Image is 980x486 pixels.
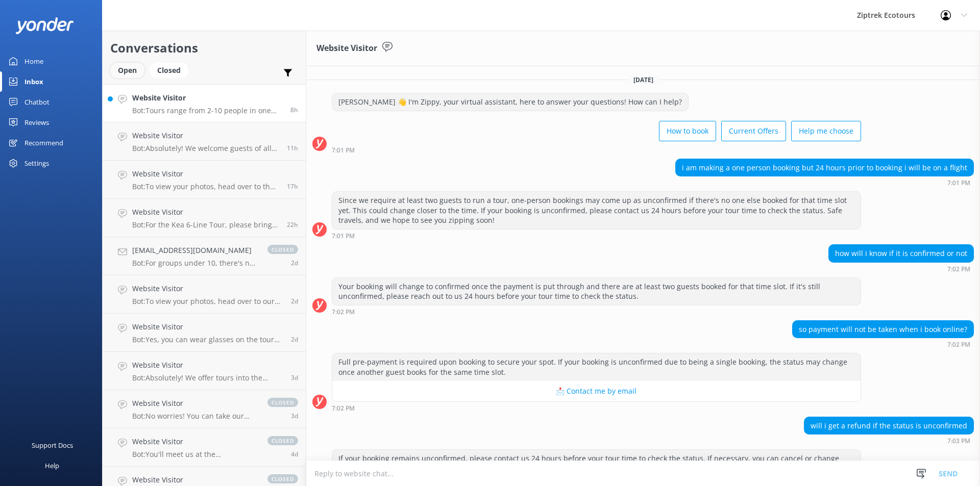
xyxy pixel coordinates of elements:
[675,179,974,186] div: Aug 17 2025 07:01pm (UTC +12:00) Pacific/Auckland
[267,245,298,254] span: closed
[332,381,861,401] button: 📩 Contact me by email
[132,398,257,409] h4: Website Visitor
[103,199,306,237] a: Website VisitorBot:For the Kea 6-Line Tour, please bring as little as possible since the guides w...
[132,259,257,268] p: Bot: For groups under 10, there's no charge to change or cancel up to 24 hours prior to your tour...
[332,353,861,380] div: Full pre-payment is required upon booking to secure your spot. If your booking is unconfirmed due...
[291,335,298,344] span: Aug 30 2025 09:18am (UTC +12:00) Pacific/Auckland
[947,342,970,348] strong: 7:02 PM
[291,373,298,382] span: Aug 29 2025 12:03pm (UTC +12:00) Pacific/Auckland
[291,297,298,305] span: Aug 30 2025 11:18am (UTC +12:00) Pacific/Auckland
[24,112,49,133] div: Reviews
[132,474,257,485] h4: Website Visitor
[316,42,377,55] h3: Website Visitor
[947,180,970,186] strong: 7:01 PM
[791,121,861,141] button: Help me choose
[103,352,306,390] a: Website VisitorBot:Absolutely! We offer tours into the evening, so 5pm is a great time to enjoy t...
[132,412,257,421] p: Bot: No worries! You can take our quiz to help choose the best zipline adventure for you at [URL]...
[110,38,298,58] h2: Conversations
[103,122,306,161] a: Website VisitorBot:Absolutely! We welcome guests of all ages to enjoy our zipline tours. As long ...
[132,245,257,256] h4: [EMAIL_ADDRESS][DOMAIN_NAME]
[150,63,188,78] div: Closed
[103,161,306,199] a: Website VisitorBot:To view your photos, head over to the My Photos Page on our website and select...
[132,207,279,218] h4: Website Visitor
[627,75,659,84] span: [DATE]
[793,321,973,338] div: so payment will not be taken when i book online?
[132,297,283,306] p: Bot: To view your photos, head over to our My Photos Page at [URL][DOMAIN_NAME]. Make sure to sel...
[291,412,298,420] span: Aug 29 2025 09:29am (UTC +12:00) Pacific/Auckland
[45,455,59,476] div: Help
[103,314,306,352] a: Website VisitorBot:Yes, you can wear glasses on the tour as long as they are not loose-fitting or...
[103,390,306,428] a: Website VisitorBot:No worries! You can take our quiz to help choose the best zipline adventure fo...
[332,278,861,305] div: Your booking will change to confirmed once the payment is put through and there are at least two ...
[332,192,861,229] div: Since we require at least two guests to run a tour, one-person bookings may come up as unconfirme...
[332,146,861,154] div: Aug 17 2025 07:01pm (UTC +12:00) Pacific/Auckland
[287,144,298,152] span: Sep 01 2025 09:30pm (UTC +12:00) Pacific/Auckland
[804,417,973,434] div: will i get a refund if the status is unconfirmed
[947,438,970,444] strong: 7:03 PM
[829,245,973,262] div: how will i know if it is confirmed or not
[132,182,279,191] p: Bot: To view your photos, head over to the My Photos Page on our website and select the exact dat...
[332,147,355,154] strong: 7:01 PM
[287,220,298,229] span: Sep 01 2025 09:38am (UTC +12:00) Pacific/Auckland
[132,450,257,459] p: Bot: You'll meet us at the [GEOGRAPHIC_DATA], located at the top of [GEOGRAPHIC_DATA]. You can re...
[804,437,974,444] div: Aug 17 2025 07:03pm (UTC +12:00) Pacific/Auckland
[290,106,298,114] span: Sep 01 2025 11:58pm (UTC +12:00) Pacific/Auckland
[24,92,50,112] div: Chatbot
[24,51,43,71] div: Home
[291,259,298,267] span: Aug 31 2025 06:43am (UTC +12:00) Pacific/Auckland
[150,64,193,75] a: Closed
[676,159,973,176] div: i am making a one person booking but 24 hours prior to booking i will be on a flight
[24,71,43,92] div: Inbox
[332,93,688,111] div: [PERSON_NAME] 👋 I'm Zippy, your virtual assistant, here to answer your questions! How can I help?
[103,84,306,122] a: Website VisitorBot:Tours range from 2-10 people in one group, so if you're the only one booked, w...
[24,153,49,173] div: Settings
[947,266,970,272] strong: 7:02 PM
[332,405,355,412] strong: 7:02 PM
[132,436,257,447] h4: Website Visitor
[828,265,974,272] div: Aug 17 2025 07:02pm (UTC +12:00) Pacific/Auckland
[332,450,861,477] div: If your booking remains unconfirmed, please contact us 24 hours before your tour time to check th...
[332,404,861,412] div: Aug 17 2025 07:02pm (UTC +12:00) Pacific/Auckland
[132,373,283,382] p: Bot: Absolutely! We offer tours into the evening, so 5pm is a great time to enjoy the zipline exp...
[103,275,306,314] a: Website VisitorBot:To view your photos, head over to our My Photos Page at [URL][DOMAIN_NAME]. Ma...
[792,341,974,348] div: Aug 17 2025 07:02pm (UTC +12:00) Pacific/Auckland
[291,450,298,458] span: Aug 28 2025 05:33pm (UTC +12:00) Pacific/Auckland
[132,220,279,229] p: Bot: For the Kea 6-Line Tour, please bring as little as possible since the guides will carry all ...
[110,63,144,78] div: Open
[721,121,786,141] button: Current Offers
[267,474,298,483] span: closed
[267,436,298,445] span: closed
[132,144,279,153] p: Bot: Absolutely! We welcome guests of all ages to enjoy our zipline tours. As long as you're keen...
[32,435,73,455] div: Support Docs
[132,360,283,371] h4: Website Visitor
[132,283,283,294] h4: Website Visitor
[659,121,716,141] button: How to book
[332,233,355,239] strong: 7:01 PM
[103,237,306,275] a: [EMAIL_ADDRESS][DOMAIN_NAME]Bot:For groups under 10, there's no charge to change or cancel up to ...
[103,428,306,467] a: Website VisitorBot:You'll meet us at the [GEOGRAPHIC_DATA], located at the top of [GEOGRAPHIC_DAT...
[132,92,283,104] h4: Website Visitor
[132,130,279,141] h4: Website Visitor
[24,133,63,153] div: Recommend
[15,17,74,34] img: yonder-white-logo.png
[132,168,279,180] h4: Website Visitor
[132,335,283,344] p: Bot: Yes, you can wear glasses on the tour as long as they are not loose-fitting or likely to fal...
[132,321,283,332] h4: Website Visitor
[332,309,355,315] strong: 7:02 PM
[110,64,150,75] a: Open
[332,308,861,315] div: Aug 17 2025 07:02pm (UTC +12:00) Pacific/Auckland
[332,232,861,239] div: Aug 17 2025 07:01pm (UTC +12:00) Pacific/Auckland
[287,182,298,191] span: Sep 01 2025 03:20pm (UTC +12:00) Pacific/Auckland
[132,106,283,115] p: Bot: Tours range from 2-10 people in one group, so if you're the only one booked, we might need t...
[267,398,298,407] span: closed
